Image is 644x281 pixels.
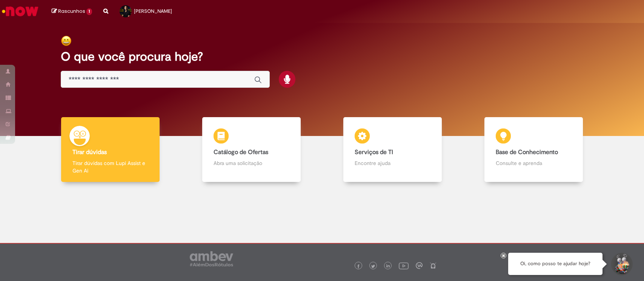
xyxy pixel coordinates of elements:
[61,35,72,46] img: happy-face.png
[355,148,393,156] b: Serviços de TI
[214,148,268,156] b: Catálogo de Ofertas
[496,159,572,167] p: Consulte e aprenda
[508,253,603,275] div: Oi, como posso te ajudar hoje?
[355,159,430,167] p: Encontre ajuda
[40,117,181,182] a: Tirar dúvidas Tirar dúvidas com Lupi Assist e Gen Ai
[214,159,289,167] p: Abra uma solicitação
[52,8,92,15] a: Rascunhos
[357,264,360,268] img: logo_footer_facebook.png
[72,159,148,174] p: Tirar dúvidas com Lupi Assist e Gen Ai
[1,4,40,19] img: ServiceNow
[610,253,633,275] button: Iniciar Conversa de Suporte
[496,148,558,156] b: Base de Conhecimento
[371,264,375,268] img: logo_footer_twitter.png
[86,8,92,15] span: 1
[181,117,322,182] a: Catálogo de Ofertas Abra uma solicitação
[58,8,85,15] span: Rascunhos
[386,264,390,269] img: logo_footer_linkedin.png
[322,117,463,182] a: Serviços de TI Encontre ajuda
[416,262,423,269] img: logo_footer_workplace.png
[399,261,409,270] img: logo_footer_youtube.png
[463,117,604,182] a: Base de Conhecimento Consulte e aprenda
[134,8,172,14] span: [PERSON_NAME]
[61,50,583,63] h2: O que você procura hoje?
[190,251,233,266] img: logo_footer_ambev_rotulo_gray.png
[430,262,437,269] img: logo_footer_naosei.png
[72,148,107,156] b: Tirar dúvidas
